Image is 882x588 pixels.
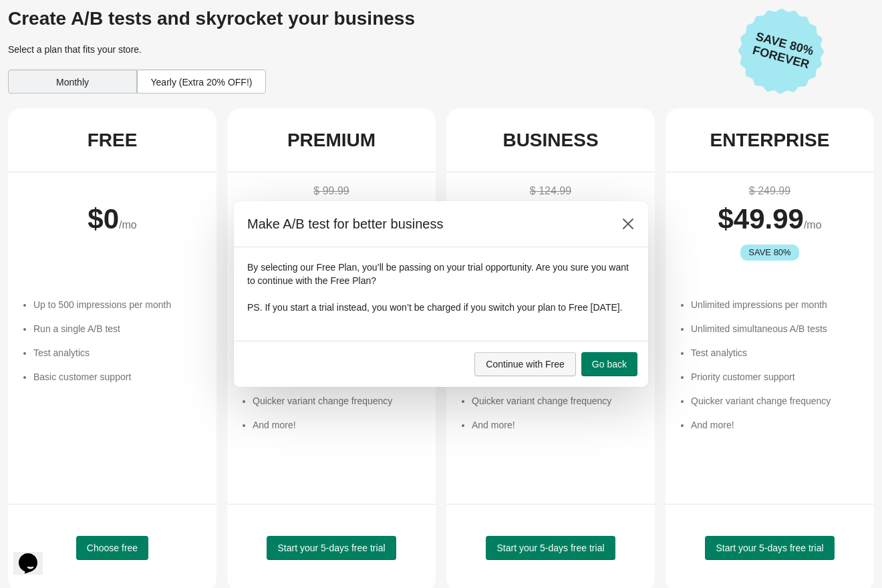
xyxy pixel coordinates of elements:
button: Continue with Free [474,352,576,376]
p: By selecting our Free Plan, you’ll be passing on your trial opportunity. Are you sure you want to... [247,261,635,287]
iframe: chat widget [13,535,56,575]
h2: Make A/B test for better business [247,214,603,233]
span: Continue with Free [486,359,565,370]
p: PS. If you start a trial instead, you won’t be charged if you switch your plan to Free [DATE]. [247,301,635,314]
span: Go back [592,359,627,370]
button: Go back [581,352,637,376]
